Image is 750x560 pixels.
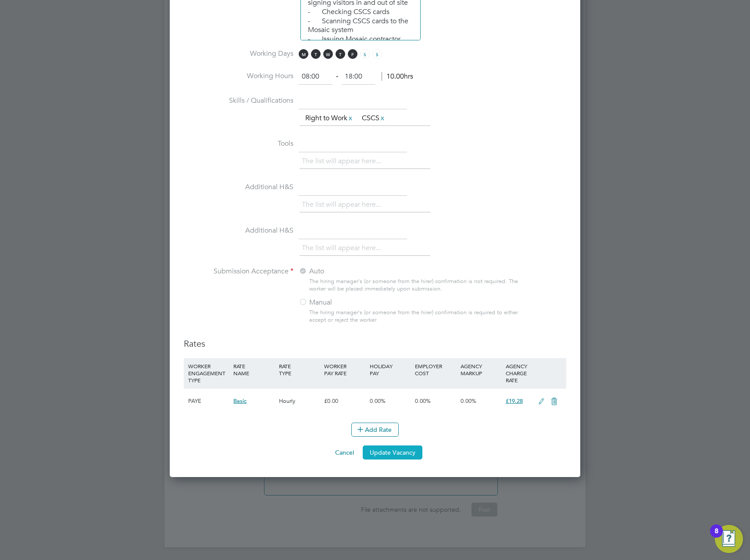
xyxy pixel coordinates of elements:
li: Right to Work [302,112,357,124]
label: Additional H&S [184,183,293,192]
label: Working Hours [184,72,293,81]
span: T [336,49,345,59]
div: RATE NAME [231,358,276,381]
li: The list will appear here... [302,199,385,211]
span: £19.28 [506,397,523,405]
span: M [299,49,308,59]
span: 0.00% [461,397,476,405]
span: W [323,49,333,59]
h3: Rates [184,338,566,349]
button: Add Rate [351,423,399,437]
button: Update Vacancy [363,445,422,459]
li: CSCS [358,112,389,124]
label: Skills / Qualifications [184,96,293,105]
span: ‐ [334,72,340,81]
div: 8 [714,531,718,542]
div: HOLIDAY PAY [368,358,413,381]
div: The hiring manager's (or someone from the hirer) confirmation is required to either accept or rej... [309,309,522,324]
input: 17:00 [342,69,375,85]
div: AGENCY CHARGE RATE [504,358,534,388]
div: Hourly [277,388,322,414]
div: EMPLOYER COST [413,358,458,381]
div: AGENCY MARKUP [458,358,504,381]
span: S [372,49,382,59]
div: PAYE [186,388,231,414]
label: Manual [299,298,408,307]
a: x [347,112,354,124]
label: Auto [299,267,408,276]
span: 0.00% [370,397,386,405]
span: F [348,49,357,59]
button: Cancel [328,445,361,459]
button: Open Resource Center, 8 new notifications [715,525,743,553]
label: Tools [184,139,293,148]
li: The list will appear here... [302,242,385,254]
div: WORKER ENGAGEMENT TYPE [186,358,231,388]
a: x [379,112,386,124]
label: Submission Acceptance [184,267,293,276]
span: 10.00hrs [382,72,413,81]
div: RATE TYPE [277,358,322,381]
label: Additional H&S [184,226,293,235]
input: 08:00 [299,69,332,85]
div: WORKER PAY RATE [322,358,367,381]
div: £0.00 [322,388,367,414]
div: The hiring manager's (or someone from the hirer) confirmation is not required. The worker will be... [309,278,522,293]
span: 0.00% [415,397,431,405]
span: S [360,49,370,59]
span: Basic [233,397,246,405]
li: The list will appear here... [302,155,385,167]
label: Working Days [184,49,293,58]
span: T [311,49,321,59]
